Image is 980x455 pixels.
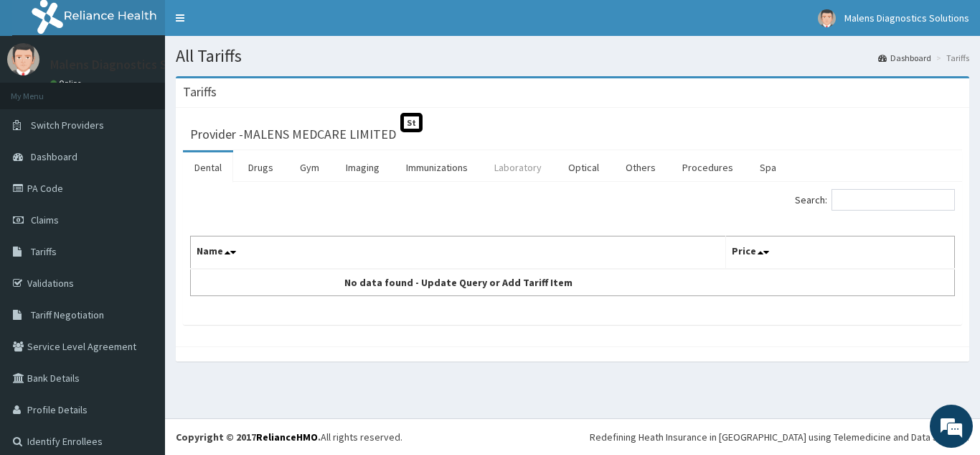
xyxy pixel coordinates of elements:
[235,7,270,42] div: Minimize live chat window
[400,113,423,132] span: St
[31,119,104,132] span: Switch Providers
[795,189,955,211] label: Search:
[176,47,969,65] h1: All Tariffs
[557,152,611,183] a: Optical
[75,81,241,99] div: Chat with us now
[818,9,836,27] img: User Image
[191,236,726,270] th: Name
[27,72,58,108] img: d_794563401_company_1708531726252_794563401
[288,152,331,183] a: Gym
[878,52,931,64] a: Dashboard
[237,152,285,183] a: Drugs
[191,269,726,296] td: No data found - Update Query or Add Tariff Item
[725,236,955,270] th: Price
[483,152,553,183] a: Laboratory
[165,418,980,455] footer: All rights reserved.
[748,152,788,183] a: Spa
[831,189,955,211] input: Search:
[844,12,969,24] span: Malens Diagnostics Solutions
[190,128,396,141] h3: Provider - MALENS MEDCARE LIMITED
[50,58,213,71] p: Malens Diagnostics Solutions
[7,43,39,75] img: User Image
[7,303,273,353] textarea: Type your message and hit 'Enter'
[31,150,77,163] span: Dashboard
[31,213,59,226] span: Claims
[334,152,391,183] a: Imaging
[83,136,198,281] span: We're online!
[614,152,667,183] a: Others
[256,431,318,443] a: RelianceHMO
[395,152,479,183] a: Immunizations
[183,86,217,98] h3: Tariffs
[31,308,104,321] span: Tariff Negotiation
[50,78,85,88] a: Online
[176,431,321,443] strong: Copyright © 2017 .
[590,430,969,444] div: Redefining Heath Insurance in [GEOGRAPHIC_DATA] using Telemedicine and Data Science!
[183,152,233,183] a: Dental
[31,245,57,258] span: Tariffs
[671,152,745,183] a: Procedures
[933,52,969,64] li: Tariffs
